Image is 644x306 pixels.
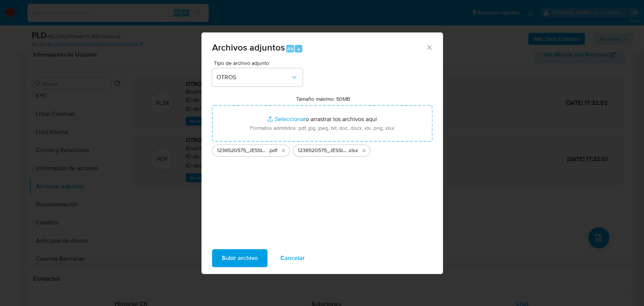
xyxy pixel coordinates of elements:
span: 1236520575_JESSICA [PERSON_NAME] GOMEZ_AGO_2025_AT [298,147,348,154]
span: .xlsx [348,147,358,154]
span: .pdf [269,147,277,154]
span: Subir archivo [222,250,258,266]
button: Subir archivo [212,249,267,267]
button: Eliminar 1236520575_JESSICA JANETH PEREZ GOMEZ_AGO_2025.pdf [279,146,288,155]
span: Archivos adjuntos [212,41,285,54]
span: 1236520575_JESSICA [PERSON_NAME] GOMEZ_AGO_2025 [217,147,269,154]
ul: Archivos seleccionados [212,141,432,157]
span: Tipo de archivo adjunto [214,60,304,66]
button: OTROS [212,68,303,86]
button: Eliminar 1236520575_JESSICA JANETH PEREZ GOMEZ_AGO_2025_AT.xlsx [360,146,369,155]
span: OTROS [217,74,290,81]
span: Cancelar [280,250,305,266]
label: Tamaño máximo: 50MB [296,95,350,102]
button: Cerrar [426,44,432,51]
button: Cancelar [271,249,315,267]
span: Alt [287,45,293,52]
span: a [297,45,300,52]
